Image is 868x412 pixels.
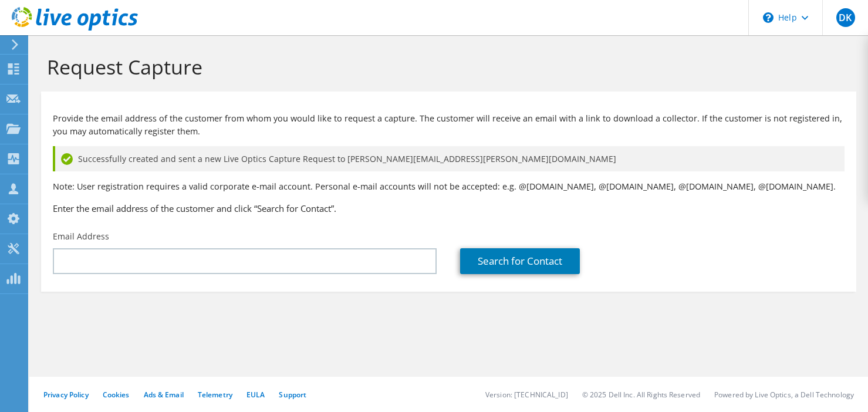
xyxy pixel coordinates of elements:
li: Powered by Live Optics, a Dell Technology [714,390,854,400]
a: Cookies [103,390,130,400]
a: Support [279,390,306,400]
h3: Enter the email address of the customer and click “Search for Contact”. [53,202,845,215]
li: Version: [TECHNICAL_ID] [485,390,568,400]
a: EULA [246,390,265,400]
a: Ads & Email [144,390,184,400]
svg: \n [763,12,774,23]
h1: Request Capture [47,55,845,79]
label: Email Address [53,231,109,242]
span: Successfully created and sent a new Live Optics Capture Request to [PERSON_NAME][EMAIL_ADDRESS][P... [78,153,616,166]
a: Telemetry [198,390,232,400]
li: © 2025 Dell Inc. All Rights Reserved [582,390,700,400]
span: DK [836,8,855,27]
a: Privacy Policy [43,390,89,400]
a: Search for Contact [460,248,580,274]
p: Note: User registration requires a valid corporate e-mail account. Personal e-mail accounts will ... [53,180,845,193]
p: Provide the email address of the customer from whom you would like to request a capture. The cust... [53,112,845,138]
